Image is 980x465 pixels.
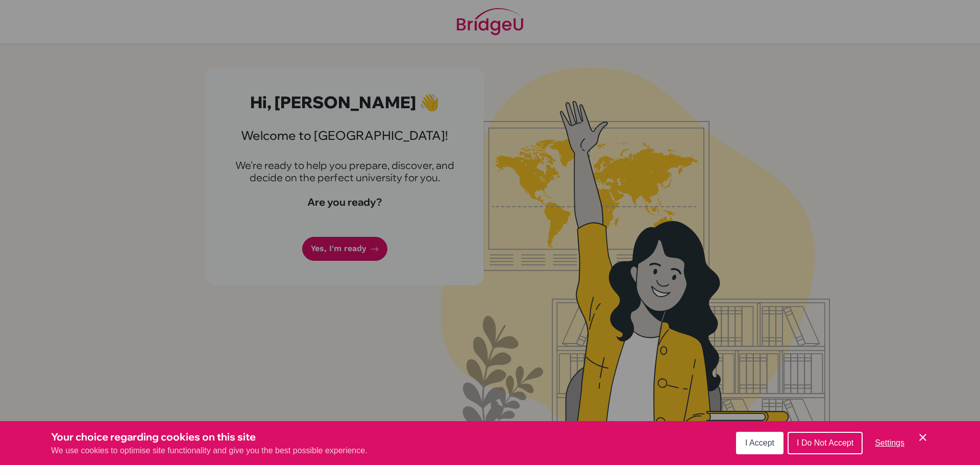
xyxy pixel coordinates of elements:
span: I Accept [745,438,774,447]
span: I Do Not Accept [797,438,853,447]
button: I Accept [736,432,783,454]
span: Settings [875,438,904,447]
button: I Do Not Accept [788,432,863,454]
button: Settings [867,433,913,453]
h3: Your choice regarding cookies on this site [51,429,367,445]
button: Save and close [917,431,929,444]
p: We use cookies to optimise site functionality and give you the best possible experience. [51,445,367,457]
